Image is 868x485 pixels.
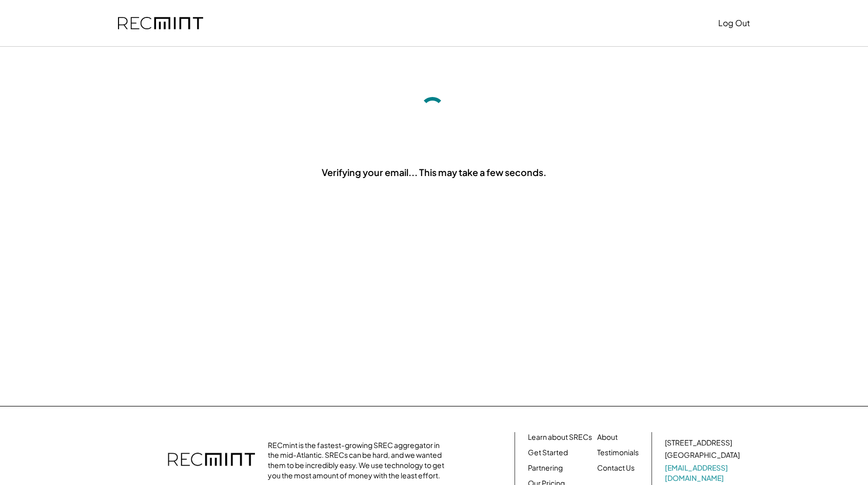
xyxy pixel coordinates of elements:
[597,432,618,442] a: About
[168,442,255,478] img: recmint-logotype%403x.png
[597,448,639,458] a: Testimonials
[665,438,732,448] div: [STREET_ADDRESS]
[118,17,203,30] img: recmint-logotype%403x.png
[597,463,635,473] a: Contact Us
[528,448,568,458] a: Get Started
[528,463,563,473] a: Partnering
[665,450,740,460] div: [GEOGRAPHIC_DATA]
[268,440,450,480] div: RECmint is the fastest-growing SREC aggregator in the mid-Atlantic. SRECs can be hard, and we wan...
[528,432,592,442] a: Learn about SRECs
[718,13,750,33] button: Log Out
[322,166,546,179] div: Verifying your email... This may take a few seconds.
[665,463,742,483] a: [EMAIL_ADDRESS][DOMAIN_NAME]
